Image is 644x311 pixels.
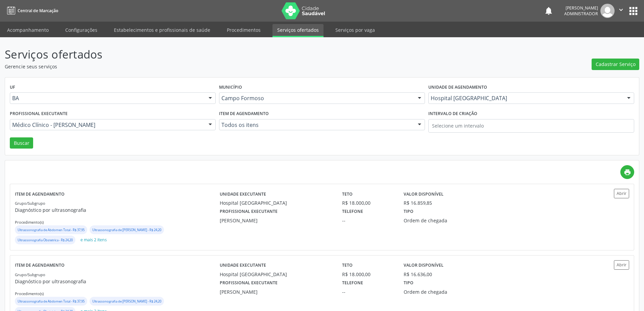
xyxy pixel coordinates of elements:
div: Ordem de chegada [404,288,486,295]
small: Ultrassonografia de [PERSON_NAME] - R$ 24,20 [92,228,161,232]
a: Configurações [61,24,102,36]
span: BA [12,95,202,102]
label: Intervalo de criação [428,109,477,119]
label: Item de agendamento [219,109,269,119]
small: Ultrassonografia de Abdomen Total - R$ 37,95 [18,299,85,304]
small: Grupo/Subgrupo [15,201,45,206]
div: [PERSON_NAME] [564,5,598,11]
div: R$ 16.636,00 [404,271,432,278]
small: Grupo/Subgrupo [15,272,45,277]
div: R$ 18.000,00 [342,199,394,206]
div: Hospital [GEOGRAPHIC_DATA] [220,199,333,206]
div: [PERSON_NAME] [220,288,333,295]
label: Valor disponível [404,189,444,199]
span: Médico Clínico - [PERSON_NAME] [12,121,202,128]
label: Tipo [404,278,413,288]
label: Unidade executante [220,189,266,199]
p: Gerencie seus serviços [5,63,449,70]
div: [PERSON_NAME] [220,217,333,224]
label: Profissional executante [10,109,68,119]
div: Ordem de chegada [404,217,486,224]
button: notifications [544,6,553,16]
span: Campo Formoso [221,95,411,102]
div: R$ 16.859,85 [404,199,432,206]
div: -- [342,217,394,224]
label: Unidade executante [220,260,266,271]
small: Ultrassonografia de Abdomen Total - R$ 37,95 [18,228,85,232]
label: Item de agendamento [15,260,65,271]
a: Estabelecimentos e profissionais de saúde [109,24,215,36]
i:  [617,6,625,14]
a: Serviços ofertados [272,24,324,37]
input: Selecione um intervalo [428,119,634,133]
div: -- [342,288,394,295]
button: apps [627,5,639,17]
a: Serviços por vaga [331,24,380,36]
button:  [615,4,627,18]
span: Administrador [564,11,598,17]
i: print [624,169,631,176]
small: Ultrassonografia Obstetrica - R$ 24,20 [18,238,73,242]
button: Abrir [614,260,629,269]
label: Telefone [342,206,363,217]
span: Cadastrar Serviço [596,61,636,68]
a: Procedimentos [222,24,265,36]
img: img [600,4,615,18]
button: Buscar [10,137,33,149]
label: Teto [342,189,353,199]
button: Cadastrar Serviço [592,59,639,70]
label: Teto [342,260,353,271]
label: Profissional executante [220,206,278,217]
small: Ultrassonografia de [PERSON_NAME] - R$ 24,20 [92,299,161,304]
label: Tipo [404,206,413,217]
a: Central de Marcação [5,5,58,16]
label: Valor disponível [404,260,444,271]
label: Item de agendamento [15,189,65,199]
button: e mais 2 itens [78,236,110,245]
small: Procedimento(s) [15,220,44,225]
a: print [620,165,634,179]
span: Todos os itens [221,121,411,128]
span: Central de Marcação [18,8,58,14]
label: Telefone [342,278,363,288]
label: Unidade de agendamento [428,82,487,93]
p: Serviços ofertados [5,46,449,63]
label: Município [219,82,242,93]
p: Diagnóstico por ultrasonografia [15,278,220,285]
div: R$ 18.000,00 [342,271,394,278]
p: Diagnóstico por ultrasonografia [15,206,220,214]
small: Procedimento(s) [15,291,44,296]
label: UF [10,82,15,93]
span: Hospital [GEOGRAPHIC_DATA] [431,95,620,102]
a: Acompanhamento [2,24,53,36]
div: Hospital [GEOGRAPHIC_DATA] [220,271,333,278]
button: Abrir [614,189,629,198]
label: Profissional executante [220,278,278,288]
